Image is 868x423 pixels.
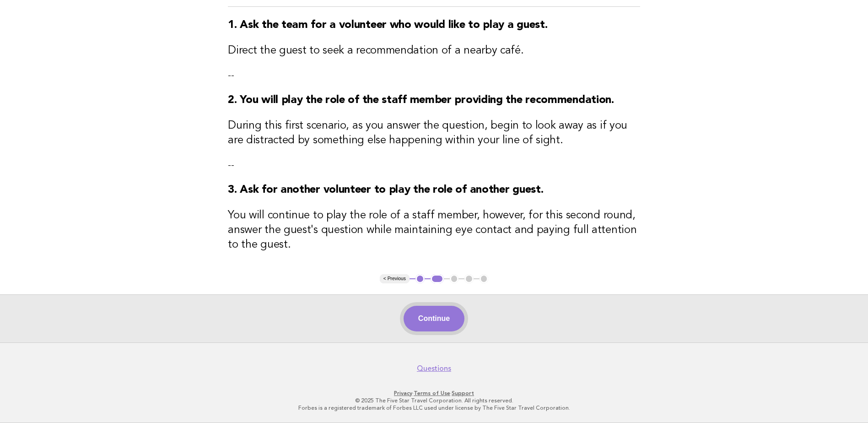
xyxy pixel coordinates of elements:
p: -- [228,159,640,172]
p: · · [154,390,714,397]
button: Continue [404,306,464,331]
button: < Previous [380,274,410,283]
a: Privacy [394,390,412,396]
h3: Direct the guest to seek a recommendation of a nearby café. [228,43,640,58]
button: 1 [415,274,425,283]
strong: 2. You will play the role of the staff member providing the recommendation. [228,95,614,106]
a: Support [452,390,474,396]
strong: 3. Ask for another volunteer to play the role of another guest. [228,184,543,195]
p: © 2025 The Five Star Travel Corporation. All rights reserved. [154,397,714,404]
p: Forbes is a registered trademark of Forbes LLC used under license by The Five Star Travel Corpora... [154,404,714,412]
strong: 1. Ask the team for a volunteer who would like to play a guest. [228,20,547,31]
a: Questions [417,364,451,373]
p: -- [228,69,640,82]
button: 2 [431,274,444,283]
h3: During this first scenario, as you answer the question, begin to look away as if you are distract... [228,119,640,148]
a: Terms of Use [414,390,450,396]
h3: You will continue to play the role of a staff member, however, for this second round, answer the ... [228,208,640,252]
